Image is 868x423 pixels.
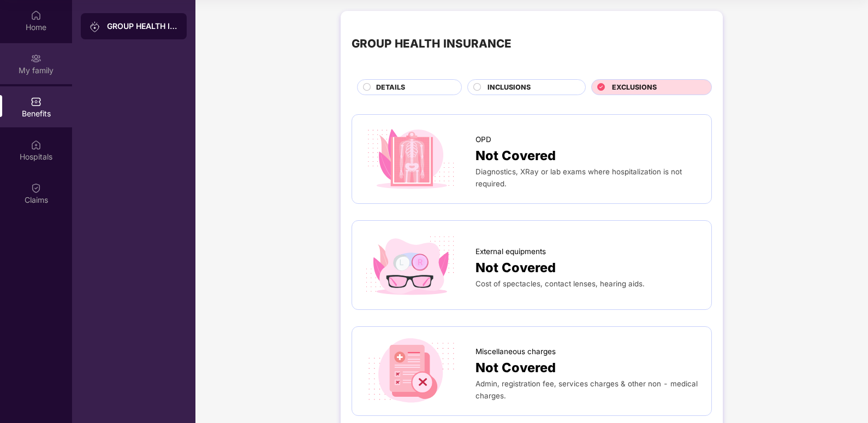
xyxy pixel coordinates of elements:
span: EXCLUSIONS [612,82,657,93]
img: icon [363,232,459,298]
img: svg+xml;base64,PHN2ZyBpZD0iSG9tZSIgeG1sbnM9Imh0dHA6Ly93d3cudzMub3JnLzIwMDAvc3ZnIiB3aWR0aD0iMjAiIG... [31,10,41,21]
span: Admin, registration fee, services charges & other non - medical charges. [475,379,698,400]
div: GROUP HEALTH INSURANCE [352,35,512,52]
span: Diagnostics, XRay or lab exams where hospitalization is not required. [475,167,682,188]
span: Cost of spectacles, contact lenses, hearing aids. [475,279,645,288]
span: DETAILS [376,82,405,93]
img: svg+xml;base64,PHN2ZyBpZD0iSG9zcGl0YWxzIiB4bWxucz0iaHR0cDovL3d3dy53My5vcmcvMjAwMC9zdmciIHdpZHRoPS... [31,139,41,150]
img: icon [363,126,459,192]
span: Not Covered [475,145,556,166]
img: svg+xml;base64,PHN2ZyB3aWR0aD0iMjAiIGhlaWdodD0iMjAiIHZpZXdCb3g9IjAgMCAyMCAyMCIgZmlsbD0ibm9uZSIgeG... [90,21,100,32]
span: INCLUSIONS [487,82,531,93]
span: Miscellaneous charges [475,346,556,357]
img: svg+xml;base64,PHN2ZyB3aWR0aD0iMjAiIGhlaWdodD0iMjAiIHZpZXdCb3g9IjAgMCAyMCAyMCIgZmlsbD0ibm9uZSIgeG... [31,53,41,64]
span: External equipments [475,246,546,257]
span: OPD [475,134,491,145]
span: Not Covered [475,257,556,278]
img: icon [363,338,459,404]
img: svg+xml;base64,PHN2ZyBpZD0iQmVuZWZpdHMiIHhtbG5zPSJodHRwOi8vd3d3LnczLm9yZy8yMDAwL3N2ZyIgd2lkdGg9Ij... [31,96,41,107]
div: GROUP HEALTH INSURANCE [107,21,178,32]
img: svg+xml;base64,PHN2ZyBpZD0iQ2xhaW0iIHhtbG5zPSJodHRwOi8vd3d3LnczLm9yZy8yMDAwL3N2ZyIgd2lkdGg9IjIwIi... [31,183,41,193]
span: Not Covered [475,357,556,378]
